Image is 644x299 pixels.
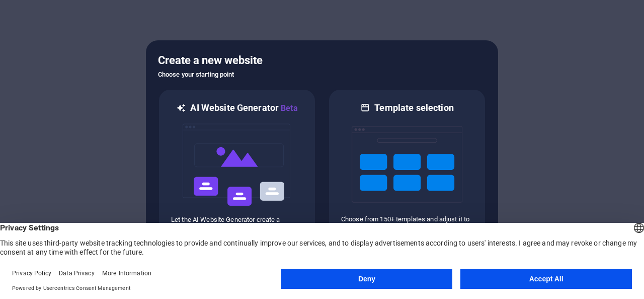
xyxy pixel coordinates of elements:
[171,215,303,233] p: Let the AI Website Generator create a website based on your input.
[190,102,297,114] h6: AI Website Generator
[374,102,453,114] h6: Template selection
[328,89,486,247] div: Template selectionChoose from 150+ templates and adjust it to you needs.
[158,89,316,247] div: AI Website GeneratorBetaaiLet the AI Website Generator create a website based on your input.
[158,52,486,69] h5: Create a new website
[279,103,298,113] span: Beta
[182,114,292,215] img: ai
[341,215,473,233] p: Choose from 150+ templates and adjust it to you needs.
[158,69,486,81] h6: Choose your starting point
